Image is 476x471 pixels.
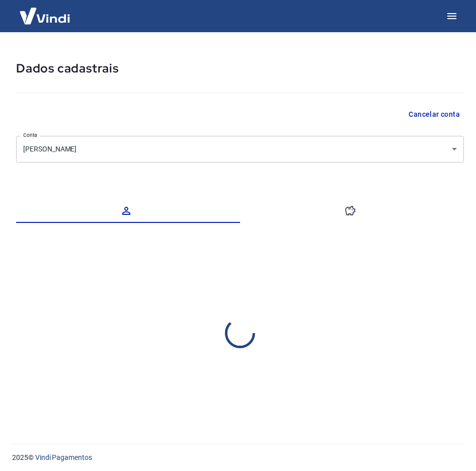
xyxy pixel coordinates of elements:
img: Vindi [12,1,77,31]
div: [PERSON_NAME] [16,136,464,163]
p: 2025 © [12,452,464,463]
label: Conta [23,131,37,139]
h5: Dados cadastrais [16,60,464,76]
a: Vindi Pagamentos [35,453,92,461]
button: Cancelar conta [405,105,464,124]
